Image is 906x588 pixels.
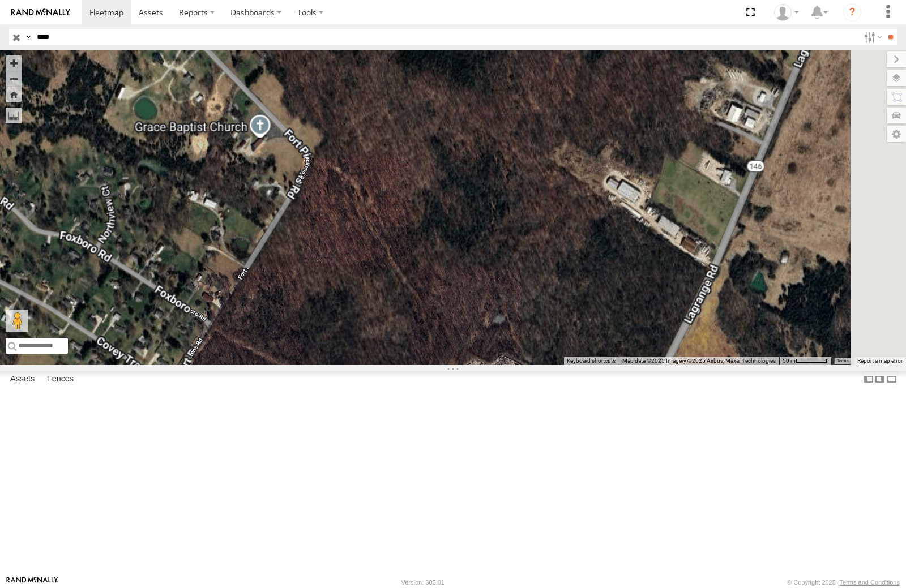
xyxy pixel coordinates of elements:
button: Zoom in [6,55,22,71]
label: Measure [6,108,22,123]
button: Map Scale: 50 m per 53 pixels [779,357,831,365]
label: Map Settings [887,126,906,142]
div: Jana Barrett [770,4,803,21]
label: Search Query [24,29,33,45]
a: Visit our Website [6,577,58,588]
div: Version: 305.01 [401,579,445,586]
label: Fences [41,371,79,387]
button: Drag Pegman onto the map to open Street View [6,310,28,332]
label: Dock Summary Table to the Right [874,371,886,388]
span: Map data ©2025 Imagery ©2025 Airbus, Maxar Technologies [622,358,776,364]
button: Zoom Home [6,87,22,102]
a: Report a map error [857,358,903,364]
img: rand-logo.svg [11,8,70,16]
i: ? [843,3,861,22]
div: © Copyright 2025 - [787,579,900,586]
a: Terms [837,359,849,363]
button: Zoom out [6,71,22,87]
label: Dock Summary Table to the Left [863,371,874,388]
label: Assets [5,371,40,387]
button: Keyboard shortcuts [567,357,616,365]
label: Hide Summary Table [886,371,898,388]
a: Terms and Conditions [840,579,900,586]
label: Search Filter Options [860,29,884,45]
span: 50 m [783,358,796,364]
